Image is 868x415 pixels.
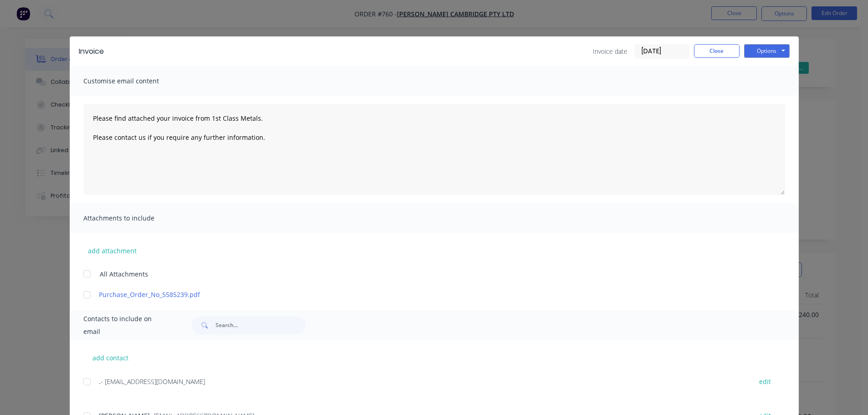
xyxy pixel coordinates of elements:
[83,212,184,225] span: Attachments to include
[744,44,790,58] button: Options
[99,290,743,299] a: Purchase_Order_No_5585239.pdf
[79,46,104,57] div: Invoice
[754,375,776,388] button: edit
[99,377,101,386] span: .
[216,316,306,334] input: Search...
[83,75,184,87] span: Customise email content
[83,104,785,195] textarea: Please find attached your invoice from 1st Class Metals. Please contact us if you require any fur...
[83,313,169,338] span: Contacts to include on email
[100,269,148,279] span: All Attachments
[83,351,138,364] button: add contact
[593,46,627,56] span: Invoice date
[694,44,740,58] button: Close
[83,244,141,257] button: add attachment
[101,377,205,386] span: - [EMAIL_ADDRESS][DOMAIN_NAME]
